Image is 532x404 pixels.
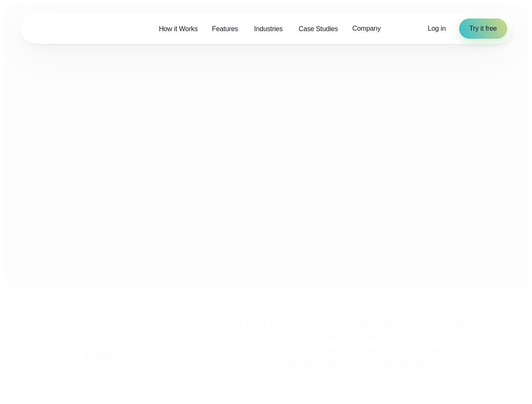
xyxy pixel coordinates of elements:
[469,24,497,34] span: Try it free
[459,19,507,39] a: Try it free
[254,24,283,34] span: Industries
[299,24,338,34] span: Case Studies
[352,24,380,34] span: Company
[212,24,238,34] span: Features
[291,20,345,37] a: Case Studies
[428,24,446,34] a: Log in
[159,24,198,34] span: How it Works
[152,20,205,37] a: How it Works
[428,25,446,32] span: Log in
